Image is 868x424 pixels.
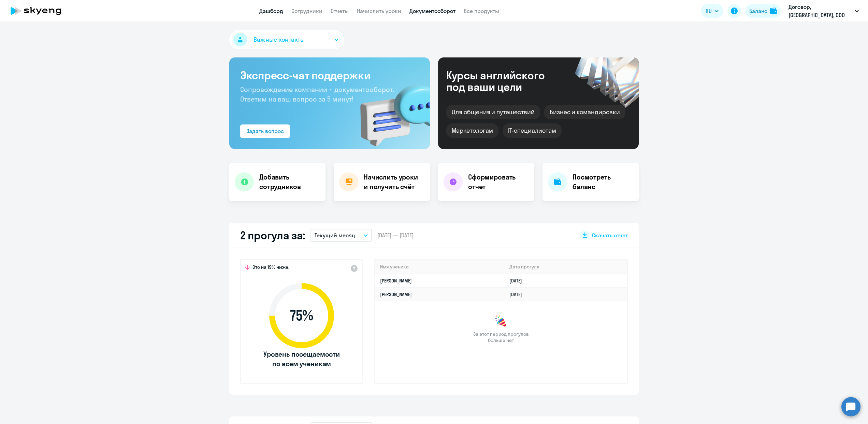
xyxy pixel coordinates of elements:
[785,3,862,19] button: Договор, [GEOGRAPHIC_DATA], ООО
[592,231,628,239] span: Скачать отчет
[745,4,781,18] button: Балансbalance
[468,172,529,191] h4: Сформировать отчет
[380,291,412,297] a: [PERSON_NAME]
[315,231,355,239] p: Текущий месяц
[350,72,430,149] img: bg-img
[504,260,627,274] th: Дата прогула
[446,69,563,93] div: Курсы английского под ваши цели
[380,278,412,284] a: [PERSON_NAME]
[254,35,305,44] span: Важные контакты
[446,105,540,119] div: Для общения и путешествий
[573,172,633,191] h4: Посмотреть баланс
[240,124,290,138] button: Задать вопрос
[472,331,530,343] span: За этот период прогулов больше нет
[509,291,527,297] a: [DATE]
[749,7,767,15] div: Баланс
[364,172,423,191] h4: Начислить уроки и получить счёт
[240,228,305,242] h2: 2 прогула за:
[291,8,322,14] a: Сотрудники
[706,7,712,15] span: RU
[240,85,394,103] span: Сопровождение компании + документооборот. Ответим на ваш вопрос за 5 минут!
[310,229,372,242] button: Текущий месяц
[464,8,499,14] a: Все продукты
[259,172,320,191] h4: Добавить сотрудников
[494,315,508,328] img: congrats
[503,123,561,138] div: IT-специалистам
[240,68,419,82] h3: Экспресс-чат поддержки
[252,264,289,272] span: Это на 19% ниже,
[229,30,344,49] button: Важные контакты
[770,8,777,14] img: balance
[377,231,414,239] span: [DATE] — [DATE]
[409,8,455,14] a: Документооборот
[375,260,504,274] th: Имя ученика
[701,4,723,18] button: RU
[789,3,852,19] p: Договор, [GEOGRAPHIC_DATA], ООО
[544,105,625,119] div: Бизнес и командировки
[357,8,401,14] a: Начислить уроки
[446,123,498,138] div: Маркетологам
[259,8,283,14] a: Дашборд
[262,307,341,324] span: 75 %
[262,349,341,369] span: Уровень посещаемости по всем ученикам
[246,127,284,135] div: Задать вопрос
[331,8,349,14] a: Отчеты
[509,278,527,284] a: [DATE]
